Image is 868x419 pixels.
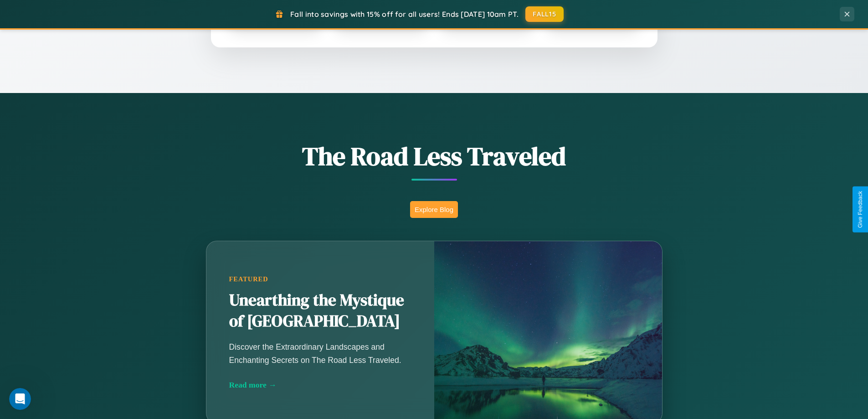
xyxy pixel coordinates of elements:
button: FALL15 [525,6,564,22]
h1: The Road Less Traveled [161,139,708,174]
div: Featured [229,275,411,283]
iframe: Intercom live chat [9,388,31,410]
p: Discover the Extraordinary Landscapes and Enchanting Secrets on The Road Less Traveled. [229,341,411,366]
span: Fall into savings with 15% off for all users! Ends [DATE] 10am PT. [290,10,519,19]
h2: Unearthing the Mystique of [GEOGRAPHIC_DATA] [229,290,411,332]
div: Give Feedback [857,191,863,228]
div: Read more → [229,380,411,390]
button: Explore Blog [410,201,458,218]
